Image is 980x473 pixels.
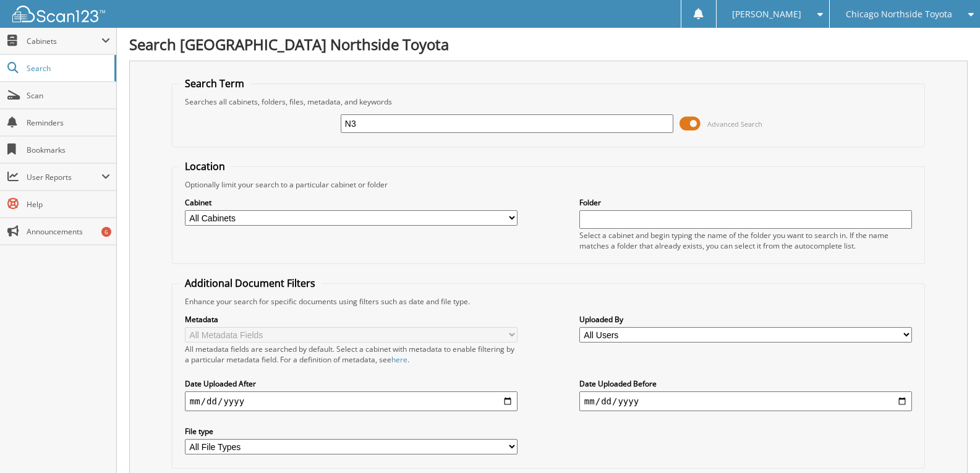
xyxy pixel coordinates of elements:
[179,296,918,307] div: Enhance your search for specific documents using filters such as date and file type.
[732,11,801,18] span: [PERSON_NAME]
[185,344,518,365] div: All metadata fields are searched by default. Select a cabinet with metadata to enable filtering b...
[579,314,912,325] label: Uploaded By
[846,11,952,18] span: Chicago Northside Toyota
[27,226,110,237] span: Announcements
[185,314,518,325] label: Metadata
[27,90,110,101] span: Scan
[27,63,108,74] span: Search
[185,391,518,411] input: start
[918,414,980,473] iframe: Chat Widget
[179,77,250,90] legend: Search Term
[391,354,407,365] a: here
[12,6,105,22] img: scan123-logo-white.svg
[579,197,912,208] label: Folder
[179,179,918,190] div: Optionally limit your search to a particular cabinet or folder
[579,391,912,411] input: end
[707,119,762,129] span: Advanced Search
[185,378,518,389] label: Date Uploaded After
[101,227,111,237] div: 6
[27,117,110,128] span: Reminders
[129,34,968,54] h1: Search [GEOGRAPHIC_DATA] Northside Toyota
[27,36,101,46] span: Cabinets
[579,378,912,389] label: Date Uploaded Before
[185,426,518,437] label: File type
[179,276,322,290] legend: Additional Document Filters
[179,160,231,173] legend: Location
[27,145,110,155] span: Bookmarks
[185,197,518,208] label: Cabinet
[579,230,912,251] div: Select a cabinet and begin typing the name of the folder you want to search in. If the name match...
[27,199,110,210] span: Help
[27,172,101,182] span: User Reports
[179,96,918,107] div: Searches all cabinets, folders, files, metadata, and keywords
